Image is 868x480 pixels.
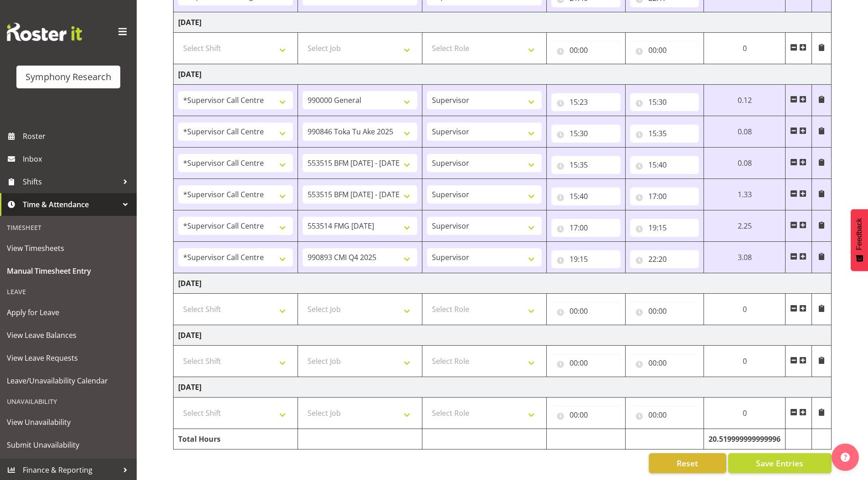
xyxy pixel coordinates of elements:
[551,302,621,320] input: Click to select...
[677,457,698,469] span: Reset
[704,148,786,179] td: 0.08
[174,12,832,33] td: [DATE]
[756,457,803,469] span: Save Entries
[2,301,134,324] a: Apply for Leave
[551,187,621,205] input: Click to select...
[23,463,118,477] span: Finance & Reporting
[630,250,699,268] input: Click to select...
[26,70,111,84] div: Symphony Research
[551,41,621,59] input: Click to select...
[7,23,82,41] img: Rosterit website logo
[704,116,786,148] td: 0.08
[2,282,134,301] div: Leave
[551,354,621,372] input: Click to select...
[2,218,134,237] div: Timesheet
[630,124,699,143] input: Click to select...
[174,64,832,85] td: [DATE]
[23,175,118,189] span: Shifts
[630,156,699,174] input: Click to select...
[23,152,132,166] span: Inbox
[2,434,134,456] a: Submit Unavailability
[630,302,699,320] input: Click to select...
[551,93,621,111] input: Click to select...
[2,260,134,282] a: Manual Timesheet Entry
[704,346,786,377] td: 0
[551,406,621,424] input: Click to select...
[704,210,786,242] td: 2.25
[704,33,786,64] td: 0
[23,198,118,211] span: Time & Attendance
[551,156,621,174] input: Click to select...
[174,273,832,294] td: [DATE]
[704,398,786,429] td: 0
[630,219,699,237] input: Click to select...
[7,374,130,388] span: Leave/Unavailability Calendar
[704,242,786,273] td: 3.08
[704,294,786,325] td: 0
[630,354,699,372] input: Click to select...
[855,218,863,250] span: Feedback
[23,129,132,143] span: Roster
[7,351,130,365] span: View Leave Requests
[704,85,786,116] td: 0.12
[2,369,134,392] a: Leave/Unavailability Calendar
[630,406,699,424] input: Click to select...
[7,241,130,255] span: View Timesheets
[174,377,832,398] td: [DATE]
[551,124,621,143] input: Click to select...
[704,429,786,449] td: 20.519999999999996
[2,237,134,260] a: View Timesheets
[630,187,699,205] input: Click to select...
[7,438,130,452] span: Submit Unavailability
[630,93,699,111] input: Click to select...
[2,411,134,434] a: View Unavailability
[551,219,621,237] input: Click to select...
[174,429,298,449] td: Total Hours
[551,250,621,268] input: Click to select...
[7,306,130,319] span: Apply for Leave
[2,392,134,411] div: Unavailability
[174,325,832,346] td: [DATE]
[2,347,134,369] a: View Leave Requests
[7,264,130,278] span: Manual Timesheet Entry
[2,324,134,347] a: View Leave Balances
[728,453,832,473] button: Save Entries
[630,41,699,59] input: Click to select...
[7,415,130,429] span: View Unavailability
[851,209,868,271] button: Feedback - Show survey
[7,328,130,342] span: View Leave Balances
[841,453,850,462] img: help-xxl-2.png
[704,179,786,210] td: 1.33
[649,453,726,473] button: Reset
